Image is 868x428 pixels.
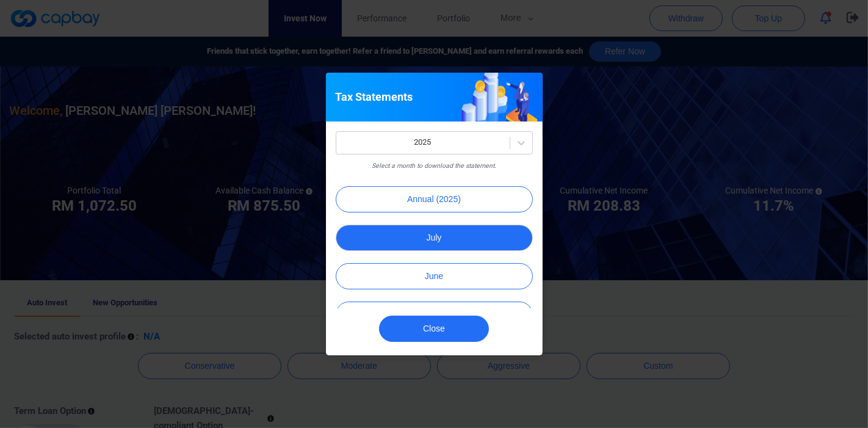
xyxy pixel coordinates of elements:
[336,302,533,328] button: May
[336,263,533,289] button: June
[379,316,489,342] button: Close
[336,186,533,212] button: Annual (2025)
[336,225,533,251] button: July
[372,162,496,170] small: Select a month to download the statement.
[336,90,413,104] h5: Tax Statements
